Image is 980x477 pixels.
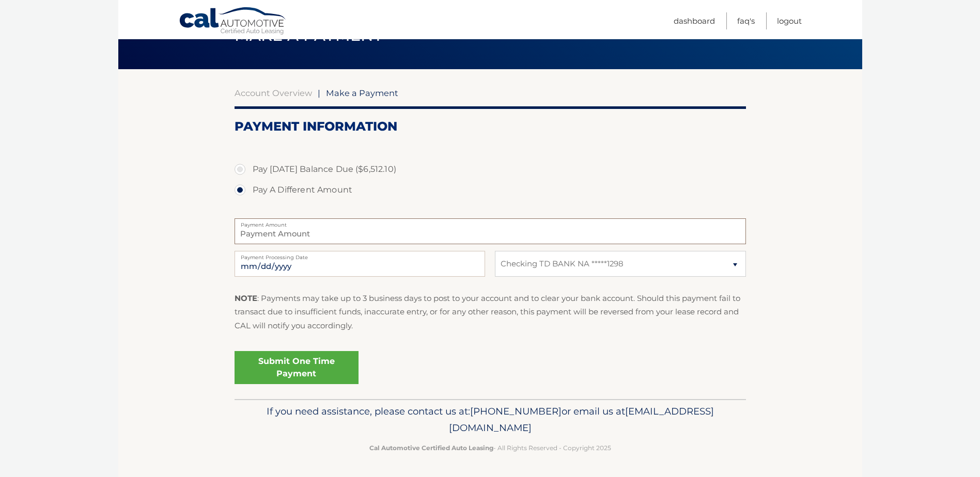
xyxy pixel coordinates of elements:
a: FAQ's [737,12,755,29]
a: Account Overview [235,88,312,98]
a: Cal Automotive [179,7,287,37]
a: Logout [777,12,802,29]
input: Payment Date [235,251,485,277]
strong: NOTE [235,293,257,303]
label: Pay [DATE] Balance Due ($6,512.10) [235,159,746,180]
h2: Payment Information [235,119,746,134]
a: Dashboard [674,12,715,29]
strong: Cal Automotive Certified Auto Leasing [369,444,493,452]
label: Payment Processing Date [235,251,485,259]
p: : Payments may take up to 3 business days to post to your account and to clear your bank account.... [235,292,746,332]
label: Pay A Different Amount [235,180,746,200]
span: Make a Payment [326,88,398,98]
input: Payment Amount [235,218,746,244]
span: [EMAIL_ADDRESS][DOMAIN_NAME] [449,405,714,434]
p: If you need assistance, please contact us at: or email us at [241,403,739,436]
a: Submit One Time Payment [235,351,359,384]
span: [PHONE_NUMBER] [470,405,562,417]
span: | [318,88,320,98]
p: - All Rights Reserved - Copyright 2025 [241,442,739,453]
label: Payment Amount [235,218,746,227]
